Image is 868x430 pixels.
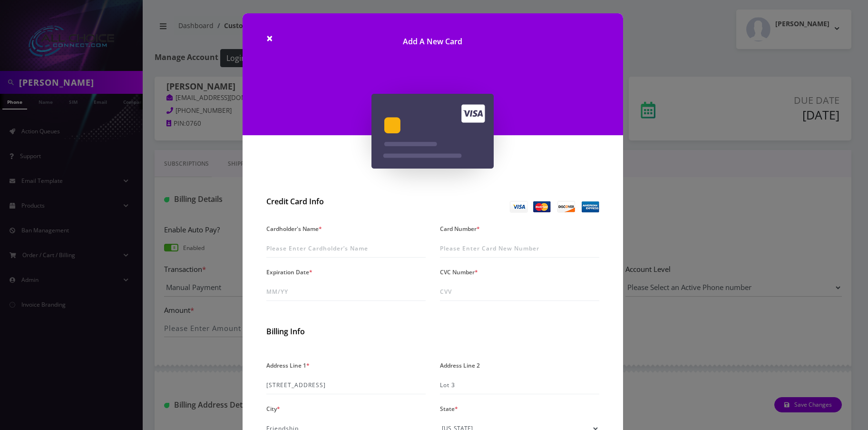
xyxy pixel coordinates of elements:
[266,197,426,206] h2: Credit Card Info
[266,359,310,372] label: Address Line 1
[266,222,322,236] label: Cardholder's Name
[440,402,458,416] label: State
[440,240,599,258] input: Please Enter Card New Number
[266,32,273,44] button: Close
[440,222,480,236] label: Card Number
[510,201,599,212] img: Credit Card Info
[266,240,426,258] input: Please Enter Cardholder’s Name
[440,376,599,394] input: Address Line 2
[266,327,599,336] h2: Billing Info
[266,265,312,279] label: Expiration Date
[243,13,623,60] h1: Add A New Card
[266,376,426,394] input: Address Line 1
[266,402,280,416] label: City
[371,94,494,169] img: Add A New Card
[266,283,426,301] input: MM/YY
[440,265,478,279] label: CVC Number
[266,30,273,46] span: ×
[440,359,480,372] label: Address Line 2
[440,283,599,301] input: CVV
